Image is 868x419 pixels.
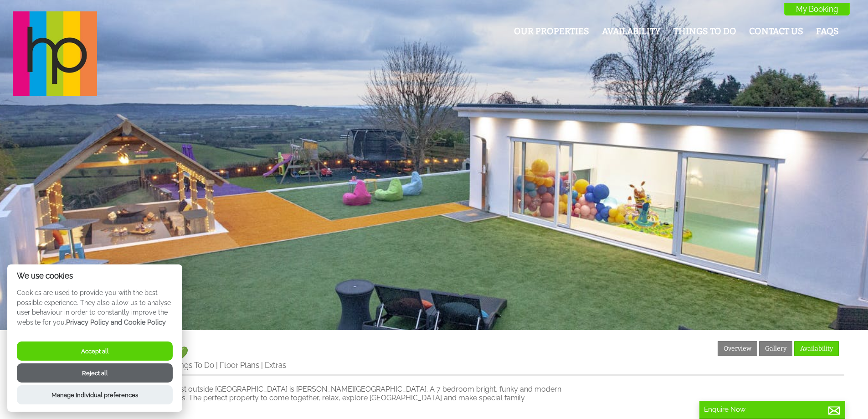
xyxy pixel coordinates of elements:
a: Things To Do [673,26,736,36]
a: Availability [602,26,661,36]
a: Our Properties [514,26,589,36]
a: Overview [718,341,757,356]
button: Manage Individual preferences [17,385,173,404]
img: Halula Properties [13,11,97,96]
a: Extras [265,361,286,370]
a: Contact Us [749,26,803,36]
h2: We use cookies [7,272,182,280]
p: Nestled a traditional and ultra peaceful village just outside [GEOGRAPHIC_DATA] is [PERSON_NAME][... [18,385,562,411]
a: Gallery [759,341,792,356]
a: Floor Plans [220,361,259,370]
button: Accept all [17,341,173,361]
a: Privacy Policy and Cookie Policy [66,318,166,326]
p: Cookies are used to provide you with the best possible experience. They also allow us to analyse ... [7,288,182,334]
a: Things To Do [169,361,214,370]
p: Enquire Now [704,405,841,414]
a: Availability [794,341,839,356]
a: FAQs [816,26,839,36]
a: My Booking [784,3,850,16]
button: Reject all [17,363,173,383]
